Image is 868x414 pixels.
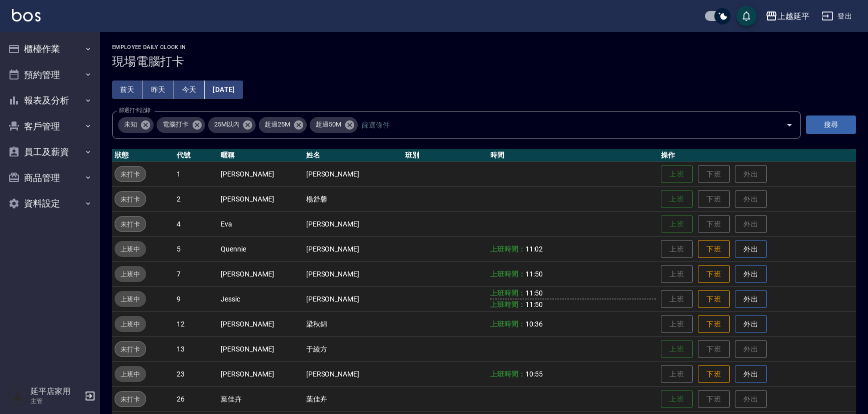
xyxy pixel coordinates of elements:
span: 11:50 [525,270,543,278]
td: 4 [174,211,218,236]
span: 電腦打卡 [157,119,195,129]
div: 25M以內 [208,117,256,133]
td: [PERSON_NAME] [218,186,303,211]
td: 13 [174,336,218,361]
p: 主管 [31,396,82,405]
th: 姓名 [304,149,403,162]
b: 上班時間： [490,289,525,297]
img: Person [8,386,28,406]
button: 下班 [698,315,730,333]
button: 搜尋 [806,115,856,134]
button: 下班 [698,290,730,308]
td: 26 [174,386,218,411]
td: 5 [174,236,218,261]
td: Jessic [218,286,303,311]
button: 昨天 [143,80,174,99]
b: 上班時間： [490,320,525,328]
button: Open [781,117,797,133]
button: 上班 [661,215,693,233]
button: 上班 [661,190,693,208]
h5: 延平店家用 [31,386,82,396]
div: 電腦打卡 [157,117,205,133]
td: [PERSON_NAME] [304,211,403,236]
td: [PERSON_NAME] [218,311,303,336]
button: 上越延平 [761,6,813,26]
span: 未打卡 [115,194,146,204]
h2: Employee Daily Clock In [112,44,856,50]
button: 外出 [735,240,767,258]
th: 操作 [658,149,856,162]
span: 超過50M [310,119,347,129]
td: [PERSON_NAME] [218,261,303,286]
td: [PERSON_NAME] [304,361,403,386]
span: 25M以內 [208,119,246,129]
span: 上班中 [115,294,146,304]
button: 員工及薪資 [4,139,96,165]
td: [PERSON_NAME] [218,161,303,186]
b: 上班時間： [490,300,525,308]
th: 時間 [488,149,658,162]
span: 未知 [118,119,143,129]
div: 超過25M [259,117,307,133]
button: save [736,6,756,26]
span: 11:50 [525,289,543,297]
span: 超過25M [259,119,296,129]
span: 上班中 [115,244,146,254]
td: 葉佳卉 [218,386,303,411]
td: 葉佳卉 [304,386,403,411]
td: 9 [174,286,218,311]
label: 篩選打卡記錄 [119,106,151,114]
td: Eva [218,211,303,236]
button: 外出 [735,290,767,308]
button: 外出 [735,315,767,333]
span: 未打卡 [115,394,146,404]
button: 櫃檯作業 [4,36,96,62]
div: 超過50M [310,117,358,133]
button: 下班 [698,240,730,258]
button: 上班 [661,165,693,183]
td: 23 [174,361,218,386]
th: 暱稱 [218,149,303,162]
span: 未打卡 [115,219,146,229]
button: 報表及分析 [4,87,96,113]
th: 班別 [403,149,488,162]
span: 上班中 [115,269,146,279]
b: 上班時間： [490,270,525,278]
span: 11:02 [525,245,543,253]
span: 未打卡 [115,169,146,179]
button: [DATE] [205,80,243,99]
div: 上越延平 [777,10,809,22]
button: 下班 [698,265,730,283]
img: Logo [12,9,41,21]
button: 上班 [661,340,693,358]
td: 楊舒馨 [304,186,403,211]
td: 于綾方 [304,336,403,361]
td: [PERSON_NAME] [218,336,303,361]
button: 登出 [817,7,856,25]
button: 資料設定 [4,190,96,216]
td: 1 [174,161,218,186]
span: 11:50 [525,300,543,308]
span: 上班中 [115,369,146,379]
h3: 現場電腦打卡 [112,54,856,68]
td: Quennie [218,236,303,261]
td: [PERSON_NAME] [304,261,403,286]
td: [PERSON_NAME] [304,161,403,186]
button: 今天 [174,80,205,99]
td: [PERSON_NAME] [304,286,403,311]
button: 下班 [698,365,730,383]
th: 狀態 [112,149,174,162]
td: 7 [174,261,218,286]
span: 10:55 [525,370,543,378]
td: [PERSON_NAME] [304,236,403,261]
b: 上班時間： [490,370,525,378]
button: 外出 [735,365,767,383]
div: 未知 [118,117,154,133]
button: 商品管理 [4,165,96,191]
td: [PERSON_NAME] [218,361,303,386]
b: 上班時間： [490,245,525,253]
button: 前天 [112,80,143,99]
td: 梁秋錦 [304,311,403,336]
span: 未打卡 [115,344,146,354]
span: 10:36 [525,320,543,328]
